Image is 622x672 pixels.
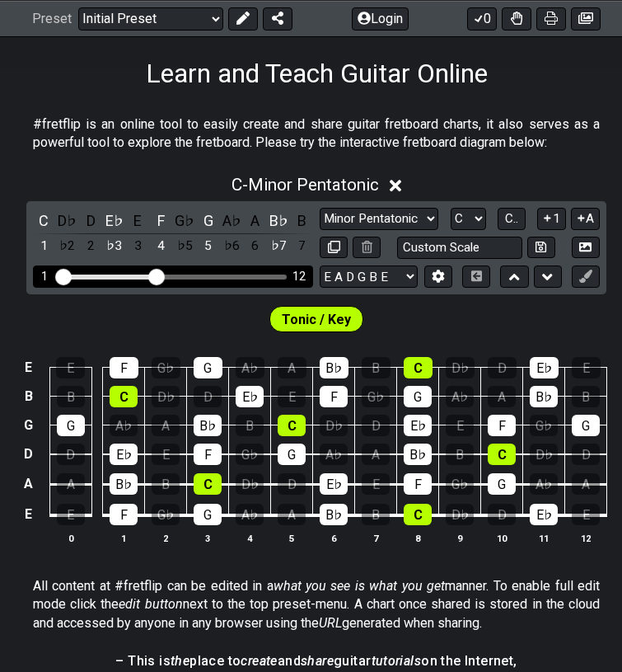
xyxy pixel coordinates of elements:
[572,473,600,495] div: A
[245,235,266,257] div: toggle scale degree
[320,266,418,288] select: Tuning
[41,270,48,284] div: 1
[194,504,222,525] div: G
[236,386,264,407] div: E♭
[530,504,558,525] div: E♭
[198,235,219,257] div: toggle scale degree
[33,209,54,232] div: toggle pitch class
[355,529,397,547] th: 7
[19,469,39,500] td: A
[110,386,138,407] div: C
[236,415,264,436] div: B
[481,529,523,547] th: 10
[536,7,566,30] button: Print
[236,357,264,378] div: A♭
[278,444,306,465] div: G
[104,209,125,232] div: toggle pitch class
[57,386,85,407] div: B
[362,415,390,436] div: D
[194,386,222,407] div: D
[236,504,264,525] div: A♭
[313,529,355,547] th: 6
[451,208,486,230] select: Tonic/Root
[198,209,219,232] div: toggle pitch class
[488,415,516,436] div: F
[530,473,558,495] div: A♭
[194,357,222,378] div: G
[352,7,409,30] button: Login
[446,504,474,525] div: D♭
[245,209,266,232] div: toggle pitch class
[110,444,138,465] div: E♭
[537,208,565,230] button: 1
[301,653,334,669] em: share
[119,596,182,612] em: edit button
[152,357,180,378] div: G♭
[19,354,39,383] td: E
[320,357,348,378] div: B♭
[572,444,600,465] div: D
[152,386,180,407] div: D♭
[320,415,348,436] div: D♭
[446,415,474,436] div: E
[57,415,85,436] div: G
[572,415,600,436] div: G
[278,504,306,525] div: A
[194,444,222,465] div: F
[78,7,223,30] select: Preset
[498,208,526,230] button: C..
[505,211,518,226] span: C..
[278,386,306,407] div: E
[320,504,348,525] div: B♭
[572,504,600,525] div: E
[19,499,39,530] td: E
[194,415,222,436] div: B♭
[103,529,145,547] th: 1
[151,235,172,257] div: toggle scale degree
[49,529,91,547] th: 0
[530,415,558,436] div: G♭
[530,357,559,378] div: E♭
[404,386,432,407] div: G
[488,357,517,378] div: D
[424,266,452,288] button: Edit Tuning
[320,386,348,407] div: F
[33,577,600,632] p: All content at #fretflip can be edited in a manner. To enable full edit mode click the next to th...
[57,209,78,232] div: toggle pitch class
[57,473,85,495] div: A
[57,235,78,257] div: toggle scale degree
[572,266,600,288] button: First click edit preset to enable marker editing
[292,235,313,257] div: toggle scale degree
[104,235,125,257] div: toggle scale degree
[320,208,438,230] select: Scale
[278,357,306,378] div: A
[110,415,138,436] div: A♭
[488,504,516,525] div: D
[278,473,306,495] div: D
[110,504,138,525] div: F
[151,209,172,232] div: toggle pitch class
[229,529,271,547] th: 4
[372,653,422,669] em: tutorials
[174,235,195,257] div: toggle scale degree
[33,266,313,288] div: Visible fret range
[572,357,601,378] div: E
[571,208,600,230] button: A
[228,7,258,30] button: Edit Preset
[221,209,242,232] div: toggle pitch class
[530,386,558,407] div: B♭
[231,175,379,195] span: C - Minor Pentatonic
[320,444,348,465] div: A♭
[502,7,531,30] button: Toggle Dexterity for all fretkits
[127,235,148,257] div: toggle scale degree
[236,473,264,495] div: D♭
[362,504,390,525] div: B
[110,473,138,495] div: B♭
[530,444,558,465] div: D♭
[152,504,180,525] div: G♭
[33,235,54,257] div: toggle scale degree
[319,615,342,631] em: URL
[446,444,474,465] div: B
[152,473,180,495] div: B
[565,529,607,547] th: 12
